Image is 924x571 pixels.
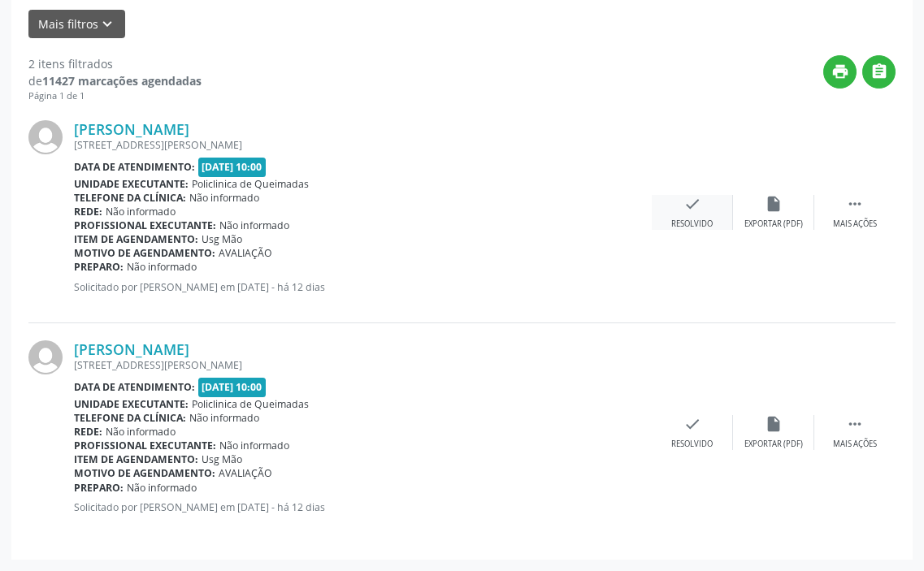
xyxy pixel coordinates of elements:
div: Página 1 de 1 [28,89,202,103]
b: Motivo de agendamento: [74,246,215,260]
i: insert_drive_file [765,195,783,213]
div: 2 itens filtrados [28,55,202,72]
b: Data de atendimento: [74,160,195,174]
i: insert_drive_file [765,415,783,433]
p: Solicitado por [PERSON_NAME] em [DATE] - há 12 dias [74,500,652,514]
img: img [28,120,63,154]
span: Não informado [219,218,289,232]
a: [PERSON_NAME] [74,120,189,138]
strong: 11427 marcações agendadas [42,73,202,89]
b: Profissional executante: [74,439,216,452]
div: Mais ações [833,218,877,230]
span: Não informado [219,439,289,452]
span: [DATE] 10:00 [198,378,267,396]
div: [STREET_ADDRESS][PERSON_NAME] [74,358,652,372]
span: Não informado [106,205,176,218]
div: de [28,72,202,89]
div: Resolvido [671,218,713,230]
span: [DATE] 10:00 [198,158,267,176]
img: img [28,340,63,374]
b: Motivo de agendamento: [74,466,215,480]
b: Rede: [74,425,102,439]
div: [STREET_ADDRESS][PERSON_NAME] [74,138,652,152]
span: Não informado [189,191,259,205]
button: Mais filtroskeyboard_arrow_down [28,10,125,38]
span: Policlinica de Queimadas [192,397,309,411]
button: print [823,55,857,89]
div: Resolvido [671,439,713,450]
b: Item de agendamento: [74,452,198,466]
i: keyboard_arrow_down [98,15,116,33]
b: Item de agendamento: [74,232,198,246]
span: Usg Mão [202,232,242,246]
i:  [846,415,864,433]
b: Profissional executante: [74,218,216,232]
span: Usg Mão [202,452,242,466]
a: [PERSON_NAME] [74,340,189,358]
b: Rede: [74,205,102,218]
div: Mais ações [833,439,877,450]
b: Telefone da clínica: [74,191,186,205]
span: AVALIAÇÃO [219,466,272,480]
i:  [870,63,888,80]
i: print [831,63,849,80]
div: Exportar (PDF) [744,218,803,230]
b: Telefone da clínica: [74,411,186,425]
p: Solicitado por [PERSON_NAME] em [DATE] - há 12 dias [74,280,652,294]
span: Não informado [127,481,197,495]
b: Unidade executante: [74,397,189,411]
b: Unidade executante: [74,177,189,191]
div: Exportar (PDF) [744,439,803,450]
b: Preparo: [74,260,124,274]
b: Data de atendimento: [74,380,195,394]
i: check [683,195,701,213]
span: AVALIAÇÃO [219,246,272,260]
i: check [683,415,701,433]
span: Policlinica de Queimadas [192,177,309,191]
span: Não informado [106,425,176,439]
button:  [862,55,896,89]
i:  [846,195,864,213]
span: Não informado [189,411,259,425]
b: Preparo: [74,481,124,495]
span: Não informado [127,260,197,274]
